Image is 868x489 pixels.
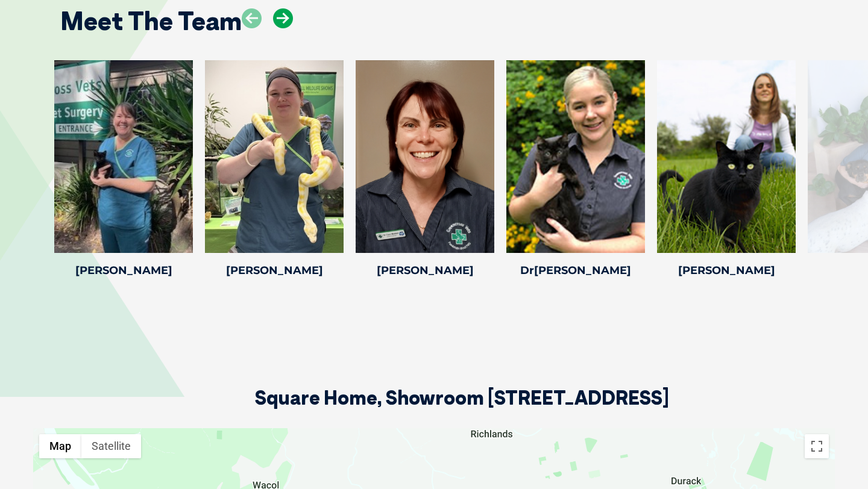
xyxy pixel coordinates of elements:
[506,265,645,276] h4: Dr[PERSON_NAME]
[81,434,141,458] button: Show satellite imagery
[60,8,242,34] h2: Meet The Team
[205,265,344,276] h4: [PERSON_NAME]
[39,434,81,458] button: Show street map
[255,388,669,428] h2: Square Home, Showroom [STREET_ADDRESS]
[805,434,829,458] button: Toggle fullscreen view
[356,265,494,276] h4: [PERSON_NAME]
[657,265,796,276] h4: [PERSON_NAME]
[54,265,193,276] h4: [PERSON_NAME]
